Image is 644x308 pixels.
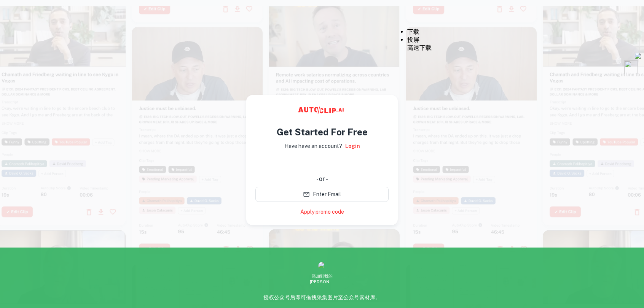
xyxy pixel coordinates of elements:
button: Enter Email [255,187,389,202]
h4: Get Started For Free [277,125,368,139]
iframe: Sign in with Google Button [252,156,392,172]
span: 下载 [407,28,419,35]
a: Apply promo code [300,208,344,216]
a: Login [345,142,360,150]
div: - or - [255,175,389,184]
p: Have have an account? [284,142,342,150]
span: 高速下载 [407,44,432,51]
span: 投屏 [407,36,419,43]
